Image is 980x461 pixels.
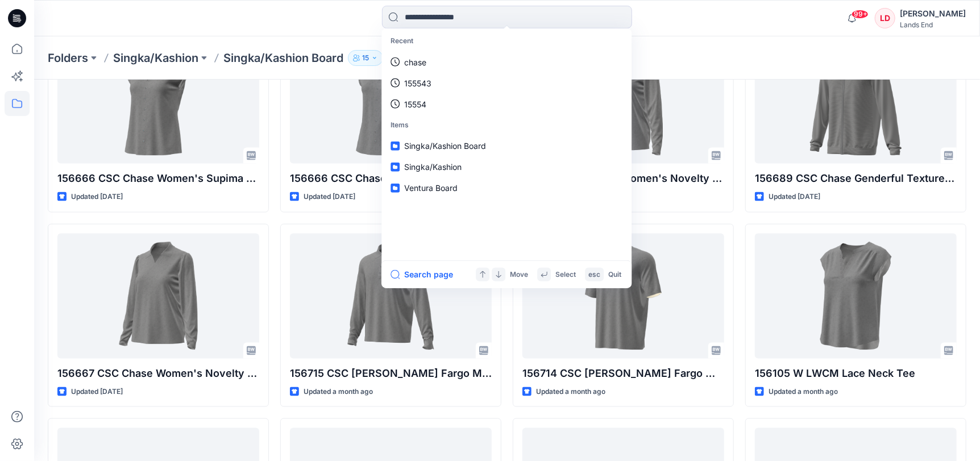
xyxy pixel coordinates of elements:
[769,191,820,203] p: Updated [DATE]
[113,50,198,66] a: Singka/Kashion
[57,171,259,186] p: 156666 CSC Chase Women's Supima Micro Modal Cap Sleeve Collared Top option 2
[362,52,369,64] p: 15
[608,269,621,281] p: Quit
[755,366,957,381] p: 156105 W LWCM Lace Neck Tee
[304,191,355,203] p: Updated [DATE]
[536,386,605,398] p: Updated a month ago
[391,268,453,281] button: Search page
[71,191,123,203] p: Updated [DATE]
[900,7,966,20] div: [PERSON_NAME]
[348,50,383,66] button: 15
[755,171,957,186] p: 156689 CSC Chase Genderful Texture Block Zip Front Jacket
[384,51,629,72] a: chase
[404,56,426,68] p: chase
[384,177,629,198] a: Ventura Board
[510,269,528,281] p: Move
[555,269,576,281] p: Select
[57,234,259,359] a: 156667 CSC Chase Women's Novelty Chevron LS Collared Top option2
[769,386,838,398] p: Updated a month ago
[290,234,492,359] a: 156715 CSC Wells Fargo Men's Pique LS Polo
[384,114,629,135] p: Items
[290,366,492,381] p: 156715 CSC [PERSON_NAME] Fargo Men's Pique [PERSON_NAME]
[404,98,426,110] p: 15554
[71,386,123,398] p: Updated [DATE]
[852,10,869,19] span: 99+
[57,39,259,164] a: 156666 CSC Chase Women's Supima Micro Modal Cap Sleeve Collared Top option 2
[384,135,629,156] a: Singka/Kashion Board
[223,50,343,66] p: Singka/Kashion Board
[875,8,895,28] div: LD
[57,366,259,381] p: 156667 CSC Chase Women's Novelty Chevron LS Collared Top option2
[755,234,957,359] a: 156105 W LWCM Lace Neck Tee
[588,269,600,281] p: esc
[384,93,629,114] a: 15554
[522,366,724,381] p: 156714 CSC [PERSON_NAME] Fargo Men's Contrast Collar SS Polo
[900,20,966,29] div: Lands End
[522,234,724,359] a: 156714 CSC Wells Fargo Men's Contrast Collar SS Polo
[384,72,629,93] a: 155543
[404,162,462,172] span: Singka/Kashion
[384,31,629,52] p: Recent
[304,386,373,398] p: Updated a month ago
[384,156,629,177] a: Singka/Kashion
[755,39,957,164] a: 156689 CSC Chase Genderful Texture Block Zip Front Jacket
[48,50,88,66] a: Folders
[404,141,486,151] span: Singka/Kashion Board
[404,77,431,89] p: 155543
[290,39,492,164] a: 156666 CSC Chase Women's Supima Micro Modal Cap Sleeve Collared Top option 1
[404,183,458,193] span: Ventura Board
[290,171,492,186] p: 156666 CSC Chase Women's Supima Micro Modal Cap Sleeve Collared Top option 1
